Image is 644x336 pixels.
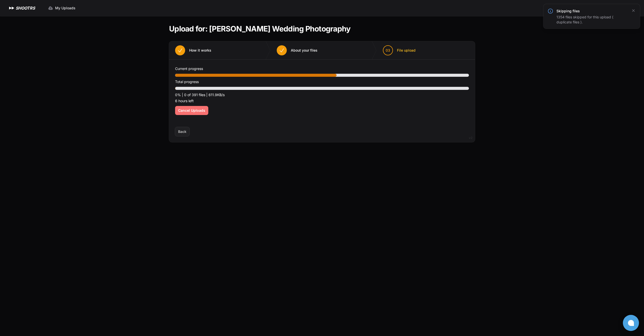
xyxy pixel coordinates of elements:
span: About your files [291,48,317,53]
button: How it works [169,41,217,59]
span: How it works [189,48,211,53]
p: Current progress [175,66,469,72]
p: 6 hours left [175,98,469,104]
button: 03 File upload [377,41,422,59]
span: Cancel Uploads [178,108,205,113]
button: About your files [271,41,324,59]
div: 1354 files skipped for this upload ( duplicate files ). [556,15,628,25]
div: v2 [469,135,472,141]
h3: Skipping files [556,9,628,14]
button: Open chat window [623,315,639,331]
a: SHOOTRS SHOOTRS [8,5,35,11]
p: Total progress [175,79,469,85]
img: SHOOTRS [8,5,16,11]
span: My Uploads [55,6,75,11]
a: My Uploads [45,4,78,13]
button: Cancel Uploads [175,106,208,115]
p: 0% | 0 of 391 files | 611.9KB/s [175,92,469,98]
h1: SHOOTRS [16,5,35,11]
span: File upload [397,48,416,53]
span: 03 [386,48,390,53]
h1: Upload for: [PERSON_NAME] Wedding Photography [169,24,350,33]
